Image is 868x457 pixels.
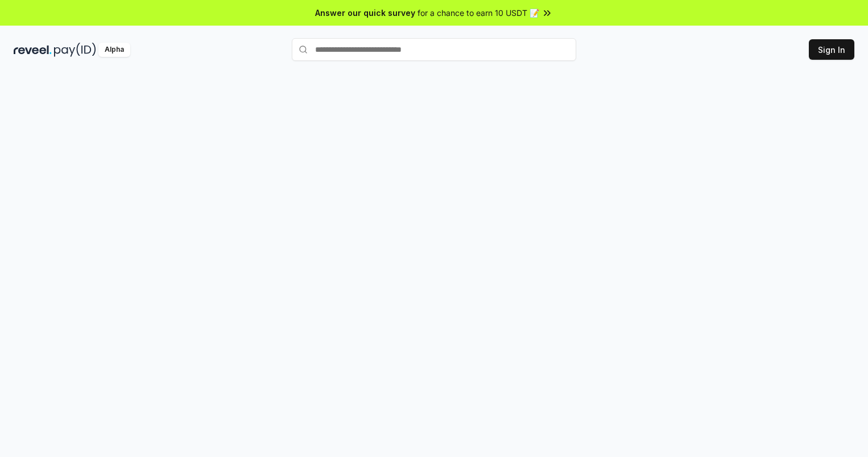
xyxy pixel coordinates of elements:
img: reveel_dark [14,43,52,57]
span: for a chance to earn 10 USDT 📝 [418,7,539,19]
button: Sign In [809,39,854,60]
img: pay_id [54,43,96,57]
span: Answer our quick survey [315,7,415,19]
div: Alpha [98,43,130,57]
